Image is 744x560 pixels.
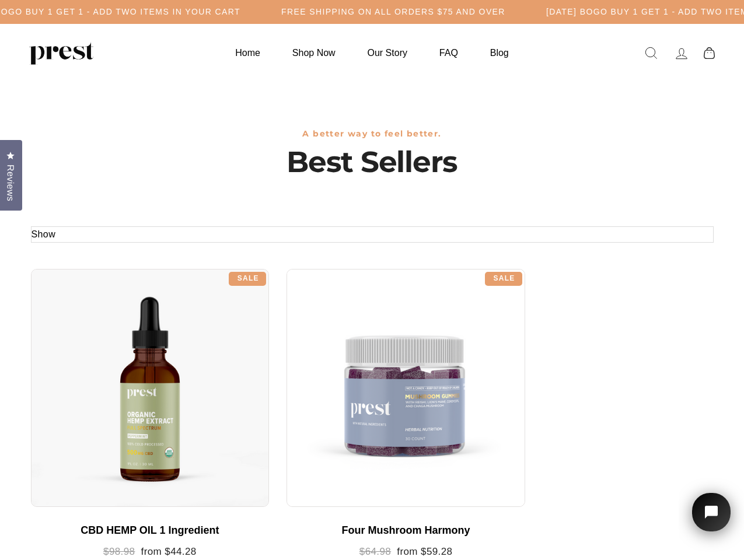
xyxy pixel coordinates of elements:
[32,227,56,242] button: Show
[281,7,505,17] h5: Free Shipping on all orders $75 and over
[485,272,522,286] div: Sale
[221,41,275,64] a: Home
[229,272,266,286] div: Sale
[476,41,523,64] a: Blog
[298,524,514,537] div: Four Mushroom Harmony
[221,41,523,64] ul: Primary
[425,41,473,64] a: FAQ
[31,129,714,139] h3: A better way to feel better.
[3,164,18,201] span: Reviews
[353,41,422,64] a: Our Story
[43,546,258,558] div: from $44.28
[359,546,391,557] span: $64.98
[298,546,514,558] div: from $59.28
[103,546,135,557] span: $98.98
[278,41,350,64] a: Shop Now
[679,478,744,560] iframe: Tidio Chat
[31,145,714,180] h1: Best Sellers
[29,41,93,65] img: PREST ORGANICS
[43,524,258,537] div: CBD HEMP OIL 1 Ingredient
